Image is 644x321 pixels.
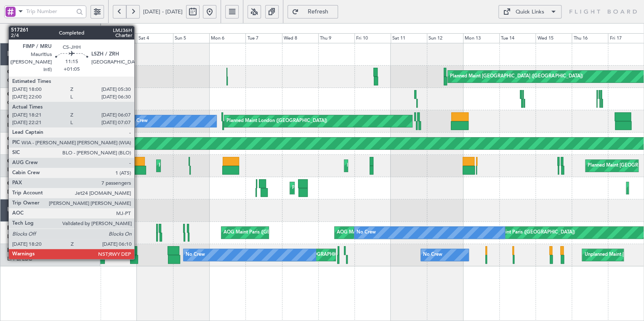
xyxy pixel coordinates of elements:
[137,33,173,43] div: Sat 4
[7,143,32,151] a: LFPB/LBG
[450,70,583,83] div: Planned Maint [GEOGRAPHIC_DATA] ([GEOGRAPHIC_DATA])
[7,91,30,97] span: CN-RAK
[292,182,425,194] div: Planned Maint [GEOGRAPHIC_DATA] ([GEOGRAPHIC_DATA])
[391,33,427,43] div: Sat 11
[128,115,148,127] div: No Crew
[7,158,62,164] a: CS-JHHGlobal 6000
[22,30,88,36] span: All Aircraft
[7,99,41,106] a: GMMN/CMN
[226,115,327,127] div: Planned Maint London ([GEOGRAPHIC_DATA])
[287,5,338,19] button: Refresh
[608,33,644,43] div: Fri 17
[7,114,30,119] span: CS-DOU
[7,69,29,75] span: CN-KAS
[282,33,318,43] div: Wed 8
[535,33,572,43] div: Wed 15
[7,180,66,186] a: CS-RRCFalcon 900LX
[301,9,335,15] span: Refresh
[245,33,282,43] div: Tue 7
[7,188,38,196] a: DNMM/LOS
[209,33,245,43] div: Mon 6
[224,226,312,239] div: AOG Maint Paris ([GEOGRAPHIC_DATA])
[7,121,32,129] a: LFPB/LBG
[318,33,354,43] div: Thu 9
[102,25,117,32] div: [DATE]
[516,8,544,16] div: Quick Links
[572,33,608,43] div: Thu 16
[463,33,499,43] div: Mon 13
[7,158,28,164] span: CS-JHH
[337,226,425,239] div: AOG Maint Paris ([GEOGRAPHIC_DATA])
[9,27,91,40] button: All Aircraft
[7,69,64,75] a: CN-KASGlobal 5000
[346,159,479,172] div: Planned Maint [GEOGRAPHIC_DATA] ([GEOGRAPHIC_DATA])
[7,166,32,173] a: LFPB/LBG
[7,247,57,253] a: F-HECDFalcon 7X
[7,114,64,119] a: CS-DOUGlobal 6500
[7,247,29,253] span: F-HECD
[499,33,535,43] div: Tue 14
[7,225,28,231] span: F-GPNJ
[7,136,28,142] span: CS-DTR
[101,33,137,43] div: Fri 3
[427,33,463,43] div: Sun 12
[357,226,376,239] div: No Crew
[498,5,562,19] button: Quick Links
[354,33,391,43] div: Fri 10
[173,33,209,43] div: Sun 5
[7,255,32,263] a: LFPB/LBG
[143,8,183,16] span: [DATE] - [DATE]
[7,233,32,240] a: LFPB/LBG
[7,180,28,186] span: CS-RRC
[423,249,442,261] div: No Crew
[26,5,74,18] input: Trip Number
[7,136,62,142] a: CS-DTRFalcon 2000
[115,182,224,194] div: Planned Maint Larnaca ([GEOGRAPHIC_DATA] Intl)
[186,249,205,261] div: No Crew
[7,225,67,231] a: F-GPNJFalcon 900EX
[159,159,239,172] div: Planned Maint [GEOGRAPHIC_DATA]
[7,77,41,84] a: GMMN/CMN
[486,226,575,239] div: AOG Maint Paris ([GEOGRAPHIC_DATA])
[7,91,64,97] a: CN-RAKGlobal 6000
